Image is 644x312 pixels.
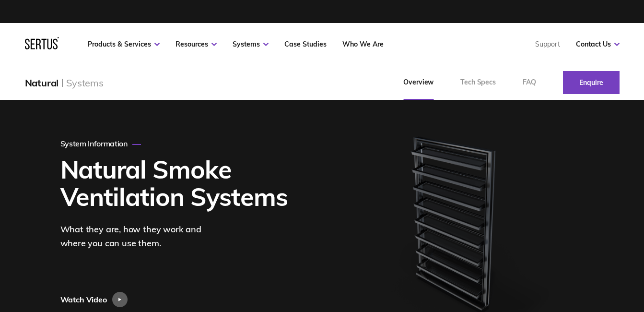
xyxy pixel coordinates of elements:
a: Products & Services [88,40,160,48]
a: Contact Us [576,40,620,48]
div: What they are, how they work and where you can use them. [60,223,219,251]
a: Enquire [563,71,620,94]
a: Systems [233,40,269,48]
a: Tech Specs [447,65,509,100]
a: Who We Are [342,40,384,48]
div: Watch Video [60,292,107,307]
div: System Information [60,139,141,148]
a: Resources [176,40,217,48]
iframe: Chat Widget [471,201,644,312]
div: Natural [25,77,59,89]
div: Systems [66,77,104,89]
a: Support [535,40,560,48]
h1: Natural Smoke Ventilation Systems [60,156,296,210]
a: FAQ [509,65,550,100]
a: Case Studies [284,40,327,48]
